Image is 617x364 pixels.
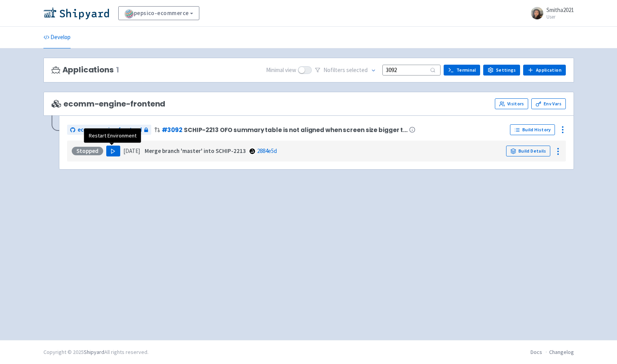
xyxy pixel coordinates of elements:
div: Copyright © 2025 All rights reserved. [43,348,149,356]
a: Terminal [444,65,480,76]
a: Changelog [549,349,574,355]
a: Build Details [506,146,550,156]
strong: Merge branch 'master' into SCHIP-2213 [145,147,246,155]
a: Application [523,65,565,76]
span: SCHIP-2213 OFO summary table is not aligned when screen size bigger t… [184,127,408,133]
input: Search... [382,65,441,75]
a: Settings [483,65,520,76]
a: Shipyard [84,349,104,355]
span: ecomm-engine-frontend [52,100,166,108]
a: Smitha2021 User [526,7,574,19]
a: #3092 [162,126,182,134]
a: 2884e5d [257,147,277,155]
span: selected [346,66,368,74]
a: Env Vars [531,98,565,109]
span: 1 [116,65,119,74]
time: [DATE] [123,147,140,155]
a: Visitors [495,98,528,109]
h3: Applications [52,65,119,74]
a: Build History [510,124,555,135]
div: Stopped [72,147,103,155]
a: pepsico-ecommerce [118,6,200,20]
button: Play [106,146,120,156]
a: Develop [43,27,71,48]
small: User [546,14,574,19]
a: ecomm-engine-frontend [67,125,151,135]
span: No filter s [323,66,368,75]
span: Smitha2021 [546,6,574,14]
span: ecomm-engine-frontend [78,125,142,134]
span: Minimal view [266,66,296,75]
a: Docs [531,349,542,355]
img: Shipyard logo [43,7,109,19]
